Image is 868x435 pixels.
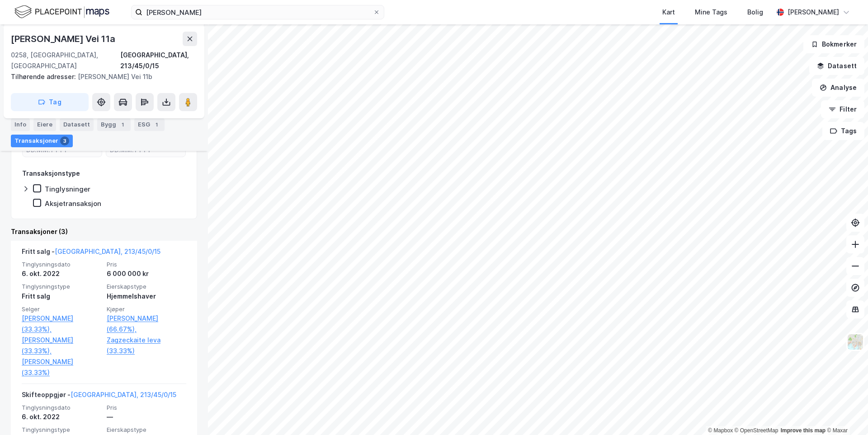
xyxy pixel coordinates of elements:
a: [PERSON_NAME] (66.67%), [107,313,186,335]
div: Aksjetransaksjon [45,199,101,208]
span: Tinglysningsdato [22,261,101,268]
button: Filter [821,100,864,118]
a: [PERSON_NAME] (33.33%), [22,313,101,335]
div: [PERSON_NAME] Vei 11a [11,32,117,46]
a: [GEOGRAPHIC_DATA], 213/45/0/15 [55,248,160,255]
span: Tinglysningstype [22,283,101,290]
div: Transaksjoner [11,135,73,147]
div: [GEOGRAPHIC_DATA], 213/45/0/15 [120,50,197,71]
button: Bokmerker [803,35,864,53]
button: Tags [822,122,864,140]
div: Fritt salg [22,291,101,302]
div: 1 [152,120,161,129]
span: Eierskapstype [107,283,186,290]
a: [PERSON_NAME] (33.33%) [22,356,101,378]
div: Datasett [60,118,94,131]
span: Tilhørende adresser: [11,73,78,80]
span: Selger [22,305,101,313]
div: Transaksjonstype [22,168,80,179]
div: Kontrollprogram for chat [823,392,868,435]
div: [PERSON_NAME] [788,7,839,18]
span: Kjøper [107,305,186,313]
div: Fritt salg - [22,246,160,261]
div: Info [11,118,30,131]
div: ESG [134,118,165,131]
div: 6. okt. 2022 [22,268,101,279]
div: 6. okt. 2022 [22,412,101,422]
span: Tinglysningsdato [22,404,101,412]
div: Eiere [33,118,56,131]
a: OpenStreetMap [735,427,778,434]
div: Kart [662,7,675,18]
a: Mapbox [708,427,733,434]
span: Eierskapstype [107,426,186,434]
div: — [107,412,186,422]
button: Analyse [812,79,864,97]
div: 3 [60,136,69,145]
div: 1 [118,120,127,129]
span: Pris [107,404,186,412]
button: Datasett [809,57,864,75]
div: Tinglysninger [45,185,90,193]
img: logo.f888ab2527a4732fd821a326f86c7f29.svg [14,4,109,20]
div: Transaksjoner (3) [11,226,197,237]
div: 6 000 000 kr [107,268,186,279]
a: [PERSON_NAME] (33.33%), [22,335,101,356]
div: Bygg [97,118,131,131]
input: Søk på adresse, matrikkel, gårdeiere, leietakere eller personer [142,5,373,19]
a: [GEOGRAPHIC_DATA], 213/45/0/15 [71,391,176,398]
img: Z [847,333,864,351]
div: [PERSON_NAME] Vei 11b [11,71,190,82]
div: Hjemmelshaver [107,291,186,302]
button: Tag [11,93,89,111]
span: Pris [107,261,186,268]
div: 0258, [GEOGRAPHIC_DATA], [GEOGRAPHIC_DATA] [11,50,120,71]
div: Skifteoppgjør - [22,389,176,404]
span: Tinglysningstype [22,426,101,434]
a: Improve this map [781,427,826,434]
div: Bolig [747,7,763,18]
div: Mine Tags [695,7,727,18]
iframe: Chat Widget [823,392,868,435]
a: Zagzeckaite Ieva (33.33%) [107,335,186,356]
